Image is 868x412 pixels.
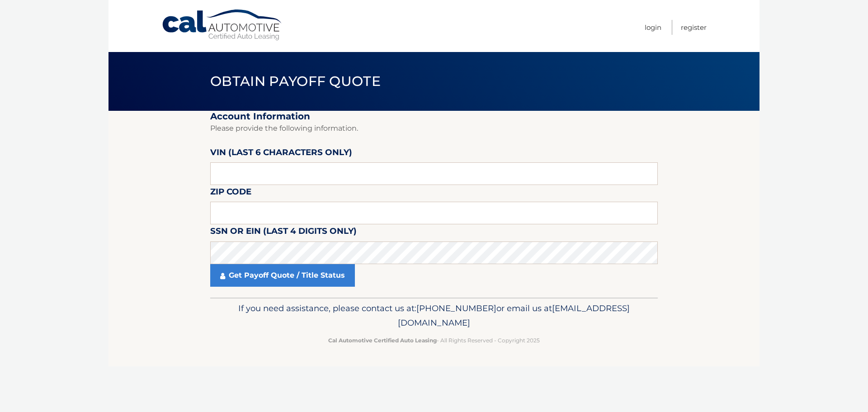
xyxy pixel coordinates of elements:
span: [PHONE_NUMBER] [416,303,496,313]
label: SSN or EIN (last 4 digits only) [210,224,357,241]
a: Login [645,20,661,35]
p: Please provide the following information. [210,122,658,135]
a: Register [681,20,707,35]
p: - All Rights Reserved - Copyright 2025 [216,336,652,345]
p: If you need assistance, please contact us at: or email us at [216,301,652,330]
a: Cal Automotive [161,9,283,41]
strong: Cal Automotive Certified Auto Leasing [328,337,437,344]
label: VIN (last 6 characters only) [210,146,352,162]
span: Obtain Payoff Quote [210,73,381,90]
label: Zip Code [210,185,251,202]
h2: Account Information [210,111,658,122]
a: Get Payoff Quote / Title Status [210,264,355,287]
